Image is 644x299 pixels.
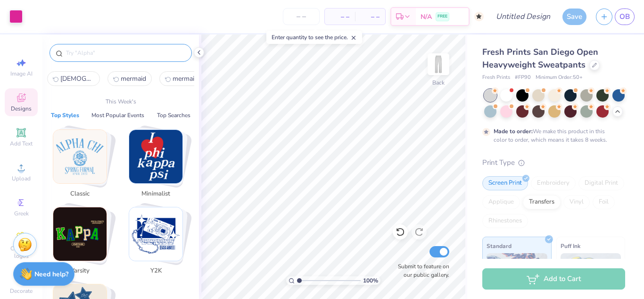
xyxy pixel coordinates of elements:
label: Submit to feature on our public gallery. [393,262,449,279]
span: mermaid tail [173,74,206,83]
div: Print Type [482,157,625,168]
button: Top Searches [154,111,193,120]
span: Image AI [10,70,33,77]
div: Applique [482,195,520,209]
span: Decorate [10,287,33,295]
div: Embroidery [531,176,576,190]
img: Minimalist [129,130,182,183]
a: OB [615,9,635,25]
span: Minimalist [140,189,171,199]
div: Digital Print [578,176,624,190]
input: – – [283,8,320,25]
span: Y2K [140,266,171,276]
span: FREE [438,13,447,20]
span: Add Text [10,140,33,147]
button: mermaid 1 [107,71,152,86]
span: Puff Ink [561,241,580,251]
button: Stack Card Button Varsity [47,207,118,280]
span: – – [361,12,380,22]
span: [DEMOGRAPHIC_DATA] star [60,74,94,83]
span: 100 % [363,276,378,285]
span: Upload [12,175,31,182]
div: Enter quantity to see the price. [266,31,362,44]
span: Fresh Prints San Diego Open Heavyweight Sweatpants [482,46,598,70]
img: Varsity [53,207,107,261]
span: Varsity [65,266,95,276]
div: Transfers [523,195,561,209]
span: Greek [14,210,29,217]
button: Stack Card Button Classic [47,129,118,202]
img: Classic [53,130,107,183]
span: # FP90 [515,74,531,82]
div: Foil [593,195,615,209]
input: Untitled Design [488,7,558,26]
div: Back [432,78,445,87]
div: Screen Print [482,176,528,190]
div: Rhinestones [482,214,528,228]
input: Try "Alpha" [65,48,186,58]
button: Stack Card Button Minimalist [123,129,194,202]
img: Y2K [129,207,182,261]
button: mermaid tail2 [159,71,212,86]
div: Vinyl [563,195,590,209]
strong: Need help? [34,270,68,279]
p: This Week's [106,97,136,106]
span: Standard [487,241,512,251]
button: Jewish star 0 [47,71,100,86]
span: Designs [11,105,32,112]
span: Minimum Order: 50 + [536,74,583,82]
button: Stack Card Button Y2K [123,207,194,280]
div: We make this product in this color to order, which means it takes 8 weeks. [494,127,610,144]
span: Clipart & logos [5,245,38,260]
span: N/A [421,12,432,22]
span: mermaid [121,74,146,83]
span: OB [619,11,630,22]
strong: Made to order: [494,128,533,135]
span: Fresh Prints [482,74,510,82]
button: Most Popular Events [89,111,147,120]
button: Top Styles [48,111,82,120]
span: – – [330,12,349,22]
img: Back [429,55,448,74]
span: Classic [65,189,95,199]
